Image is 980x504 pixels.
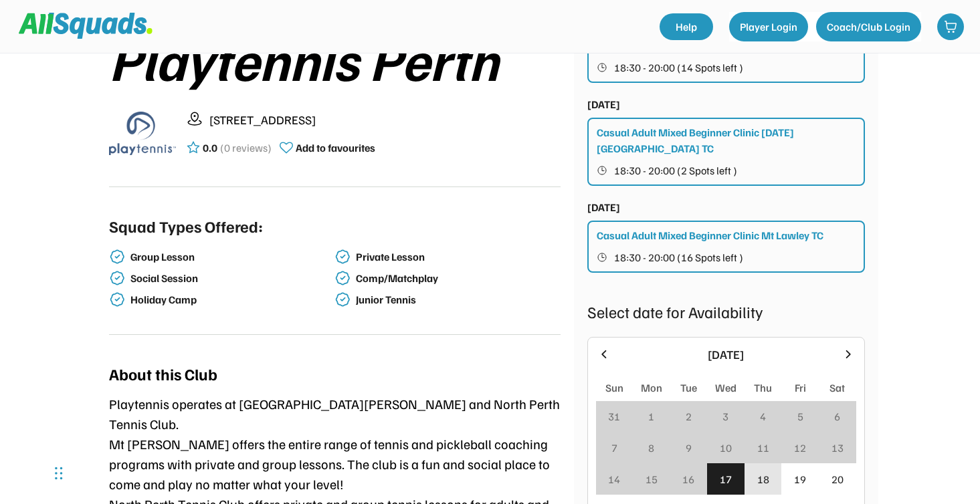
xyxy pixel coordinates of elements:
[296,140,375,156] div: Add to favourites
[646,471,658,487] div: 15
[757,440,769,456] div: 11
[944,20,957,33] img: shopping-cart-01%20%281%29.svg
[109,214,263,238] div: Squad Types Offered:
[19,13,153,38] img: Squad%20Logo.svg
[605,380,623,396] div: Sun
[682,471,694,487] div: 16
[109,270,125,286] img: check-verified-01.svg
[831,471,844,487] div: 20
[619,346,834,364] div: [DATE]
[729,12,808,41] button: Player Login
[109,30,561,89] div: Playtennis Perth
[334,270,351,286] img: check-verified-01.svg
[597,227,823,243] div: Casual Adult Mixed Beginner Clinic Mt Lawley TC
[356,272,558,285] div: Comp/Matchplay
[816,12,921,41] button: Coach/Club Login
[648,440,654,456] div: 8
[648,408,654,424] div: 1
[757,471,769,487] div: 18
[109,249,125,265] img: check-verified-01.svg
[587,96,620,112] div: [DATE]
[356,293,558,306] div: Junior Tennis
[722,408,728,424] div: 3
[715,380,737,396] div: Wed
[794,471,806,487] div: 19
[220,140,272,156] div: (0 reviews)
[109,362,217,386] div: About this Club
[587,299,865,324] div: Select date for Availability
[597,249,857,266] button: 18:30 - 20:00 (16 Spots left )
[660,13,713,40] a: Help
[760,408,766,424] div: 4
[597,124,857,156] div: Casual Adult Mixed Beginner Clinic [DATE] [GEOGRAPHIC_DATA] TC
[334,291,351,307] img: check-verified-01.svg
[680,380,697,396] div: Tue
[130,293,332,306] div: Holiday Camp
[834,408,840,424] div: 6
[587,199,620,215] div: [DATE]
[597,162,857,179] button: 18:30 - 20:00 (2 Spots left )
[686,440,692,456] div: 9
[203,140,217,156] div: 0.0
[829,380,845,396] div: Sat
[797,408,803,424] div: 5
[597,59,857,76] button: 18:30 - 20:00 (14 Spots left )
[608,408,620,424] div: 31
[754,380,772,396] div: Thu
[608,471,620,487] div: 14
[611,440,617,456] div: 7
[720,471,732,487] div: 17
[356,251,558,263] div: Private Lesson
[130,272,332,285] div: Social Session
[614,252,743,263] span: 18:30 - 20:00 (16 Spots left )
[109,100,176,166] img: playtennis%20blue%20logo%201.png
[641,380,662,396] div: Mon
[614,165,737,176] span: 18:30 - 20:00 (2 Spots left )
[109,291,125,307] img: check-verified-01.svg
[209,111,561,129] div: [STREET_ADDRESS]
[720,440,732,456] div: 10
[614,62,743,73] span: 18:30 - 20:00 (14 Spots left )
[334,249,351,265] img: check-verified-01.svg
[130,251,332,263] div: Group Lesson
[686,408,692,424] div: 2
[831,440,844,456] div: 13
[794,440,806,456] div: 12
[795,380,806,396] div: Fri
